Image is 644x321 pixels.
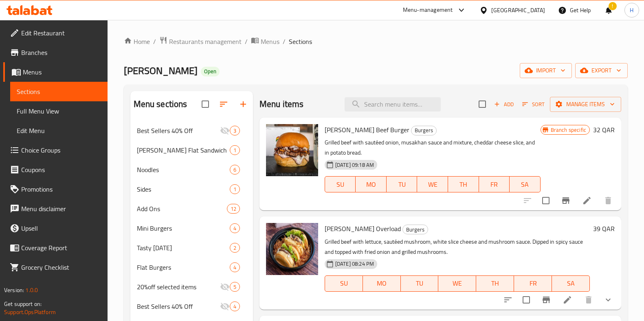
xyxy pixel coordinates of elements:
span: import [526,66,565,76]
a: Menu disclaimer [3,199,108,218]
a: Menus [251,36,279,47]
span: Full Menu View [17,106,101,116]
a: Grocery Checklist [3,258,108,277]
span: SU [328,179,352,190]
span: Grocery Checklist [21,262,101,272]
div: items [230,184,240,194]
button: delete [598,191,618,210]
span: SA [555,277,587,289]
li: / [245,37,248,46]
span: FR [517,277,549,289]
button: export [575,63,628,78]
span: [DATE] 08:24 PM [332,260,377,268]
input: search [345,97,441,111]
span: 2 [230,244,240,252]
button: SU [325,176,356,192]
span: 1 [230,146,240,154]
span: TH [451,179,476,190]
span: MO [359,179,383,190]
button: Branch-specific-item [556,191,576,210]
div: items [230,223,240,233]
h2: Menu items [259,98,304,110]
div: Noodles6 [130,160,253,179]
span: Tasty [DATE] [137,243,230,253]
span: TH [479,277,511,289]
span: Best Sellers 40% Off [137,301,220,311]
span: Sort sections [214,94,233,114]
span: Coverage Report [21,243,101,253]
span: Burgers [403,225,428,234]
button: TH [476,275,514,292]
span: Get support on: [4,299,42,309]
span: 1.0.0 [25,285,38,295]
a: Home [124,37,150,46]
p: Grilled beef with lettuce, sautéed mushroom, white slice cheese and mushroom sauce. Dipped in spi... [325,237,590,257]
span: 3 [230,127,240,135]
div: Menu-management [403,5,453,15]
a: Menus [3,62,108,82]
a: Coupons [3,160,108,179]
span: TU [404,277,435,289]
a: Restaurants management [159,36,242,47]
div: items [230,243,240,253]
div: Best Sellers 40% Off4 [130,297,253,316]
span: Noodles [137,165,230,175]
svg: Inactive section [220,126,230,135]
span: Choice Groups [21,145,101,155]
span: Menus [261,37,279,46]
span: Manage items [556,99,615,109]
a: Edit Menu [10,121,108,140]
li: / [283,37,286,46]
li: / [153,37,156,46]
a: Choice Groups [3,140,108,160]
div: items [227,204,240,214]
svg: Show Choices [603,295,613,305]
div: items [230,282,240,292]
div: Flat Burgers4 [130,258,253,277]
button: TU [387,176,418,192]
a: Edit Restaurant [3,23,108,43]
button: delete [579,290,598,310]
span: Restaurants management [169,37,242,46]
svg: Inactive section [220,282,230,292]
button: TH [448,176,479,192]
span: [PERSON_NAME] Overload [325,223,401,235]
span: Version: [4,285,24,295]
div: Open [201,67,220,76]
button: MO [356,176,387,192]
span: Menu disclaimer [21,204,101,214]
button: Add section [233,94,253,114]
span: Sides [137,184,230,194]
span: H [630,6,633,15]
span: 6 [230,166,240,174]
span: Select to update [537,192,554,209]
div: Mini Burgers4 [130,218,253,238]
a: Upsell [3,218,108,238]
p: Grilled beef with sautéed onion, musakhan sauce and mixture, cheddar cheese slice, and in potato ... [325,138,541,158]
span: WE [442,277,473,289]
span: Open [201,68,220,75]
span: Promotions [21,184,101,194]
span: Select to update [518,291,535,308]
span: 20%off selected items [137,282,220,292]
span: Menus [23,67,101,77]
div: Best Sellers 40% Off3 [130,121,253,140]
a: Edit menu item [563,295,572,305]
span: Select all sections [197,96,214,113]
a: Promotions [3,179,108,199]
span: Coupons [21,165,101,175]
span: 5 [230,283,240,291]
div: 20%off selected items5 [130,277,253,297]
button: MO [363,275,401,292]
div: [GEOGRAPHIC_DATA] [491,6,545,15]
span: Branch specific [547,126,589,134]
span: Burgers [411,126,436,135]
span: FR [482,179,507,190]
div: items [230,301,240,311]
span: [DATE] 09:18 AM [332,161,377,169]
a: Support.OpsPlatform [4,307,56,317]
div: Bob Flat Sandwich [137,145,230,155]
div: Add Ons12 [130,199,253,218]
nav: breadcrumb [124,36,628,47]
div: Mini Burgers [137,223,230,233]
